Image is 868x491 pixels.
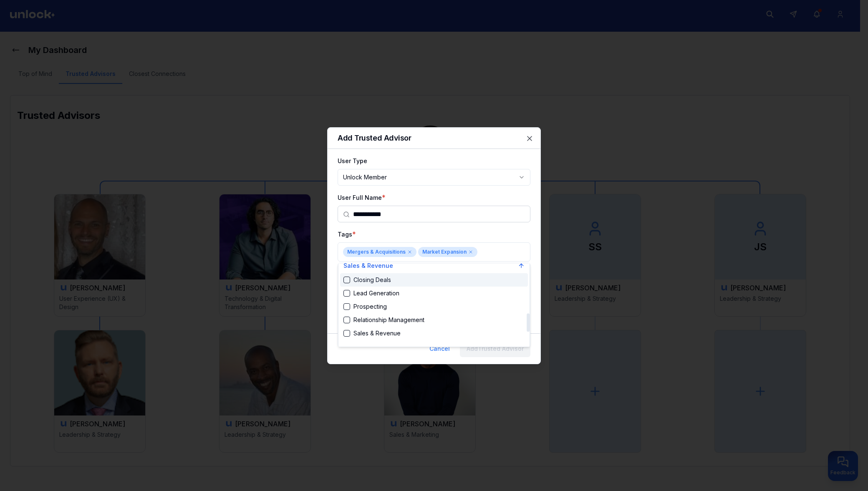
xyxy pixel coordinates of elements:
[343,302,387,311] div: Prospecting
[343,316,424,324] div: Relationship Management
[343,329,401,337] div: Sales & Revenue
[340,258,528,273] button: Sales & Revenue
[343,289,399,297] div: Lead Generation
[343,262,393,270] p: Sales & Revenue
[343,276,391,284] div: Closing Deals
